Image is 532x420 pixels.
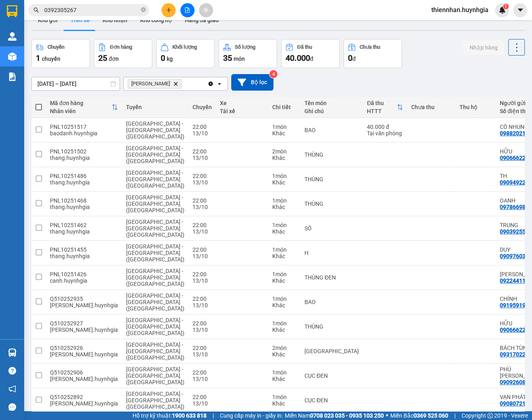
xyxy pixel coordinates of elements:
div: Chi tiết [272,104,296,110]
div: 22:00 [193,320,212,327]
div: 1 món [272,222,296,228]
span: [GEOGRAPHIC_DATA] - [GEOGRAPHIC_DATA] ([GEOGRAPHIC_DATA]) [126,170,184,189]
div: 1 món [272,197,296,204]
div: THÙNG [304,323,359,330]
div: 1 món [272,173,296,179]
div: 0919591997 [500,302,532,308]
span: | [213,411,214,420]
div: thang.huynhgia [50,228,118,235]
span: [GEOGRAPHIC_DATA] - [GEOGRAPHIC_DATA] ([GEOGRAPHIC_DATA]) [126,219,184,238]
div: 2 món [272,345,296,351]
input: Select a date range. [32,77,120,90]
div: Tại văn phòng [367,130,403,137]
span: Miền Bắc [390,411,448,420]
div: 22:00 [193,369,212,376]
div: Khác [272,130,296,137]
div: Khác [272,327,296,333]
div: Chuyến [193,104,212,110]
div: Xe [220,100,264,106]
div: Q510252926 [50,345,118,351]
span: question-circle [8,367,16,374]
div: 13/10 [193,204,212,210]
div: THÙNG ĐEN [304,274,359,281]
div: Q510252892 [50,394,118,400]
div: Tuyến [126,104,184,110]
sup: 4 [269,70,277,78]
button: Trên xe [64,10,96,30]
div: H [304,250,359,256]
div: nguyen.huynhgia [50,302,118,308]
div: Khối lượng [172,44,197,50]
span: 0 [348,53,352,63]
div: thang.huynhgia [50,204,118,210]
div: Mã đơn hàng [50,100,112,106]
div: Tài xế [220,108,264,114]
div: PNL10251468 [50,197,118,204]
button: caret-down [513,3,527,17]
span: món [234,56,245,62]
button: plus [161,3,176,17]
input: Tìm tên, số ĐT hoặc mã đơn [44,6,139,14]
span: kg [167,56,173,62]
button: Đã thu40.000đ [281,39,339,68]
strong: 1900 633 818 [172,412,207,419]
div: Chưa thu [360,44,380,50]
span: [GEOGRAPHIC_DATA] - [GEOGRAPHIC_DATA] ([GEOGRAPHIC_DATA]) [126,317,184,336]
span: Miền Nam [285,411,384,420]
div: THÙNG [304,201,359,207]
div: Khác [272,253,296,259]
div: Khác [272,155,296,161]
span: [GEOGRAPHIC_DATA] - [GEOGRAPHIC_DATA] ([GEOGRAPHIC_DATA]) [126,268,184,287]
div: 13/10 [193,351,212,358]
span: [GEOGRAPHIC_DATA] - [GEOGRAPHIC_DATA] ([GEOGRAPHIC_DATA]) [126,120,184,140]
div: 2 món [272,148,296,155]
div: THÙNG [304,151,359,158]
img: warehouse-icon [8,32,17,41]
span: đ [310,56,313,62]
div: 22:00 [193,197,212,204]
button: Kho nhận [96,10,134,30]
div: 13/10 [193,277,212,284]
div: 1 món [272,394,296,400]
div: Khác [272,302,296,308]
div: Q510252927 [50,320,118,327]
div: baodanh.huynhgia [50,130,118,137]
span: search [33,7,39,13]
span: file-add [184,7,190,13]
span: copyright [487,413,493,418]
span: 0 [161,53,165,63]
div: 0988202134 [500,130,532,137]
button: Kho gửi [31,10,64,30]
div: BAO [304,299,359,305]
button: aim [199,3,213,17]
div: BAO [304,127,359,133]
div: Khác [272,376,296,382]
div: CỤC ĐEN [304,372,359,379]
div: PNL10251502 [50,148,118,155]
span: đơn [109,56,119,62]
span: notification [8,385,16,393]
span: Hỗ trợ kỹ thuật: [132,411,207,420]
div: 40.000 đ [367,124,403,130]
span: aim [203,7,209,13]
div: TX [304,348,359,354]
div: 0909260868 [500,379,532,385]
div: Khác [272,400,296,407]
div: Q510252935 [50,296,118,302]
div: Đã thu [367,100,397,106]
span: 1 [504,4,507,9]
div: 22:00 [193,345,212,351]
span: đ [352,56,356,62]
div: Chưa thu [411,104,451,110]
div: PNL10251486 [50,173,118,179]
div: Ghi chú [304,108,359,114]
button: Nhập hàng [463,40,504,55]
span: Diên Khánh [131,81,170,87]
div: 0906662225 [500,155,532,161]
div: Nhân viên [50,108,112,114]
div: 0908072118 [500,400,532,407]
div: PNL10251462 [50,222,118,228]
div: nguyen.huynhgia [50,400,118,407]
div: 0909760304 [500,253,532,259]
span: message [8,403,16,411]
